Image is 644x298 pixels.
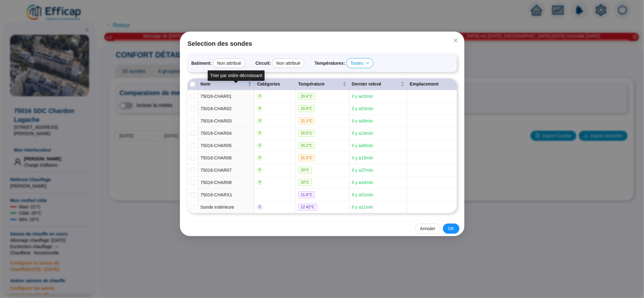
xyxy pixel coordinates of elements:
[257,180,262,185] span: R
[257,155,262,161] span: R
[352,180,373,185] span: Il y a 44 min
[298,179,312,186] span: 20 °C
[451,35,461,45] button: Close
[453,38,458,43] span: close
[365,61,369,65] span: down
[198,152,255,164] td: 75016-CHAR06
[415,223,440,234] button: Annuler
[257,131,262,136] span: R
[352,118,373,123] span: Il y a 48 min
[298,154,315,161] span: 21.2 °C
[352,192,373,197] span: Il y a 51 min
[298,191,315,198] span: 11.6 °C
[198,90,255,103] td: 75016-CHAR01
[352,143,373,148] span: Il y a 46 min
[298,105,315,112] span: 20.9 °C
[257,143,262,148] span: R
[350,58,369,68] span: Toutes
[298,142,315,149] span: 20.2 °C
[257,94,262,99] span: R
[198,78,255,90] th: Nom
[191,60,212,67] span: Batiment :
[410,81,454,87] div: Emplacement
[352,81,399,87] span: Dernier relevé
[257,106,262,111] span: R
[448,225,454,232] span: OK
[352,155,373,160] span: Il y a 19 min
[187,39,457,48] span: Selection des sondes
[298,204,317,211] span: 12.42 °C
[198,140,255,152] td: 75016-CHAR05
[198,115,255,127] td: 75016-CHAR03
[420,225,435,232] span: Annuler
[208,70,265,81] div: Trier par ordre décroissant
[255,78,296,90] th: Catégories
[352,205,373,210] span: Il y a 11 min
[198,201,255,213] td: Sonde extérieure
[443,223,459,234] button: OK
[198,103,255,115] td: 75016-CHAR02
[298,167,312,174] span: 20 °C
[352,106,373,111] span: Il y a 53 min
[257,118,262,124] span: R
[298,130,315,137] span: 20.5 °C
[298,81,341,87] span: Température
[352,168,373,173] span: Il y a 37 min
[198,127,255,140] td: 75016-CHAR04
[298,93,315,100] span: 20.4 °C
[296,78,349,90] th: Température
[298,117,315,124] span: 21.1 °C
[272,58,304,68] div: Non attribué
[451,38,461,43] span: Fermer
[198,189,255,201] td: 75016-CHARX1
[352,94,373,99] span: Il y a 43 min
[315,60,345,67] span: Températures :
[198,176,255,189] td: 75016-CHAR08
[198,164,255,176] td: 75016-CHAR07
[257,168,262,173] span: R
[200,81,247,87] span: Nom
[349,78,407,90] th: Dernier relevé
[257,205,262,210] span: E
[213,58,245,68] div: Non attribué
[352,131,373,136] span: Il y a 24 min
[255,60,271,67] span: Circuit :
